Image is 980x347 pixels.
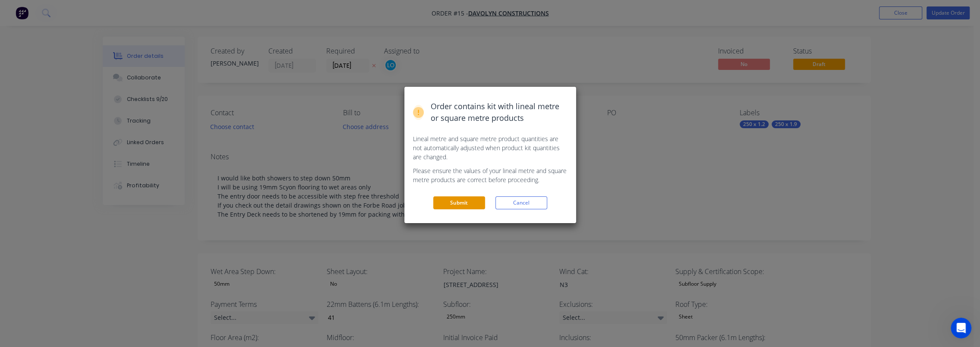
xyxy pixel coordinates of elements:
[951,318,971,338] iframe: Intercom live chat
[413,166,567,184] p: Please ensure the values of your lineal metre and square metre products are correct before procee...
[431,101,567,124] span: Order contains kit with lineal metre or square metre products
[433,196,485,209] button: Submit
[413,134,567,161] p: Lineal metre and square metre product quantities are not automatically adjusted when product kit ...
[495,196,547,209] button: Cancel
